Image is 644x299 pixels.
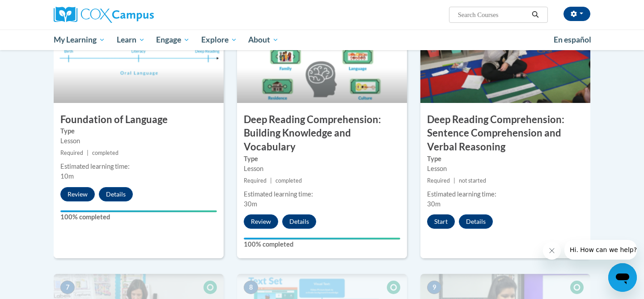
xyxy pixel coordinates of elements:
[54,13,224,103] img: Course Image
[60,136,217,146] div: Lesson
[117,34,145,45] span: Learn
[554,35,591,44] span: En español
[87,149,89,156] span: |
[237,13,407,103] img: Course Image
[427,164,584,174] div: Lesson
[195,30,243,50] a: Explore
[427,154,584,164] label: Type
[48,30,111,50] a: My Learning
[427,177,450,184] span: Required
[54,34,105,45] span: My Learning
[427,281,441,294] span: 9
[459,214,493,229] button: Details
[453,177,455,184] span: |
[237,113,407,154] h3: Deep Reading Comprehension: Building Knowledge and Vocabulary
[564,240,637,260] iframe: Message from company
[282,214,316,229] button: Details
[244,164,400,174] div: Lesson
[60,162,217,171] div: Estimated learning time:
[54,7,154,23] img: Cox Campus
[156,34,190,45] span: Engage
[427,214,455,229] button: Start
[54,7,224,23] a: Cox Campus
[244,200,257,208] span: 30m
[150,30,195,50] a: Engage
[244,154,400,164] label: Type
[420,113,590,154] h3: Deep Reading Comprehension: Sentence Comprehension and Verbal Reasoning
[608,263,637,292] iframe: Button to launch messaging window
[243,30,285,50] a: About
[563,7,590,21] button: Account Settings
[529,9,542,20] button: Search
[60,172,74,180] span: 10m
[60,281,75,294] span: 7
[40,30,604,50] div: Main menu
[244,239,400,249] label: 100% completed
[244,238,400,239] div: Your progress
[60,187,95,201] button: Review
[244,189,400,199] div: Estimated learning time:
[99,187,133,201] button: Details
[54,113,224,127] h3: Foundation of Language
[60,149,83,156] span: Required
[543,242,561,260] iframe: Close message
[201,34,237,45] span: Explore
[427,200,441,208] span: 30m
[92,149,119,156] span: completed
[244,177,267,184] span: Required
[457,9,529,20] input: Search Courses
[60,126,217,136] label: Type
[459,177,486,184] span: not started
[427,189,584,199] div: Estimated learning time:
[111,30,151,50] a: Learn
[420,13,590,103] img: Course Image
[60,210,217,212] div: Your progress
[270,177,272,184] span: |
[248,34,279,45] span: About
[244,214,278,229] button: Review
[548,30,597,49] a: En español
[244,281,258,294] span: 8
[275,177,302,184] span: completed
[60,212,217,222] label: 100% completed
